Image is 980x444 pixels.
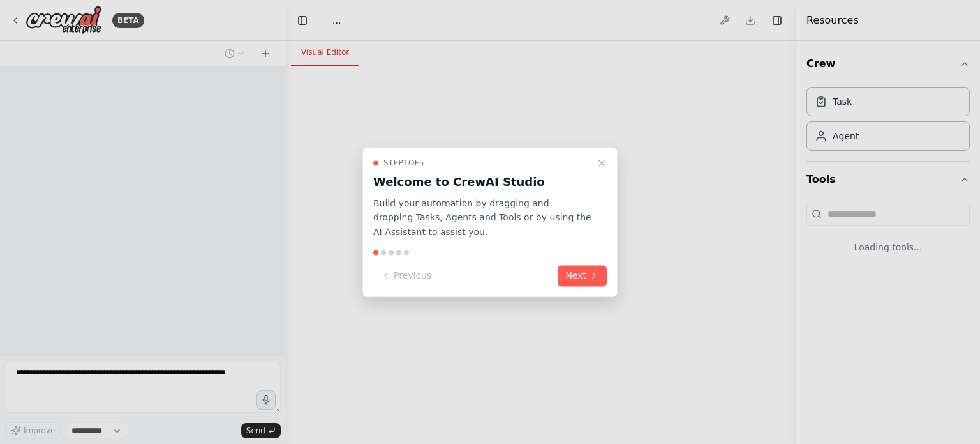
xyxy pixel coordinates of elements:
p: Build your automation by dragging and dropping Tasks, Agents and Tools or by using the AI Assista... [373,196,591,240]
h3: Welcome to CrewAI Studio [373,173,591,191]
button: Next [558,265,607,286]
button: Hide left sidebar [293,11,311,29]
span: Step 1 of 5 [383,158,424,168]
button: Previous [373,265,439,286]
button: Close walkthrough [594,155,609,171]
